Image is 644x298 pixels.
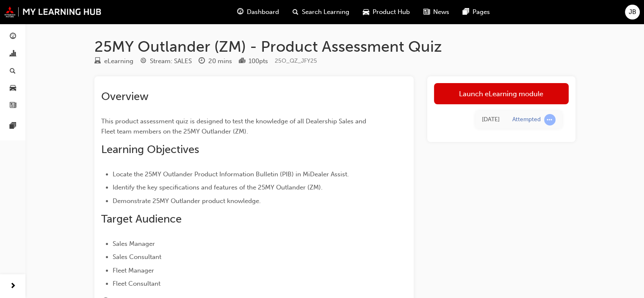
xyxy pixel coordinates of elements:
[10,33,16,41] span: guage-icon
[230,3,286,21] a: guage-iconDashboard
[10,67,16,75] span: search-icon
[101,212,182,226] span: Target Audience
[625,5,640,19] button: JB
[101,117,368,135] span: This product assessment quiz is designed to test the knowledge of all Dealership Sales and Fleet ...
[10,85,16,92] span: car-icon
[94,58,101,65] span: learningResourceType_ELEARNING-icon
[629,7,636,17] span: JB
[275,57,317,64] span: Learning resource code
[293,7,299,17] span: search-icon
[247,7,279,17] span: Dashboard
[113,184,323,191] span: Identify the key specifications and features of the 25MY Outlander (ZM).
[463,7,469,17] span: pages-icon
[150,56,192,66] div: Stream: SALES
[239,58,245,65] span: podium-icon
[10,102,16,109] span: news-icon
[473,7,490,17] span: Pages
[113,197,261,205] span: Demonstrate 25MY Outlander product knowledge.
[434,83,569,104] a: Launch eLearning module
[456,3,497,21] a: pages-iconPages
[286,3,356,21] a: search-iconSearch Learning
[94,37,575,56] h1: 25MY Outlander (ZM) - Product Assessment Quiz
[208,56,232,66] div: 20 mins
[113,240,155,248] span: Sales Manager
[104,56,133,66] div: eLearning
[199,58,205,65] span: clock-icon
[482,115,500,125] div: Mon Aug 18 2025 17:17:09 GMT+0930 (Australian Central Standard Time)
[113,280,160,287] span: Fleet Consultant
[544,114,556,125] span: learningRecordVerb_ATTEMPT-icon
[101,143,199,156] span: Learning Objectives
[356,3,417,21] a: car-iconProduct Hub
[4,6,102,17] img: mmal
[302,7,349,17] span: Search Learning
[433,7,449,17] span: News
[512,116,541,124] div: Attempted
[113,170,349,178] span: Locate the 25MY Outlander Product Information Bulletin (PIB) in MiDealer Assist.
[140,56,192,67] div: Stream
[10,281,16,292] span: next-icon
[363,7,369,17] span: car-icon
[113,267,154,274] span: Fleet Manager
[249,56,268,66] div: 100 pts
[101,90,149,103] span: Overview
[199,56,232,67] div: Duration
[373,7,410,17] span: Product Hub
[10,50,16,58] span: chart-icon
[94,56,133,67] div: Type
[423,7,430,17] span: news-icon
[113,253,161,261] span: Sales Consultant
[417,3,456,21] a: news-iconNews
[237,7,243,17] span: guage-icon
[239,56,268,67] div: Points
[10,123,16,130] span: pages-icon
[140,58,146,65] span: target-icon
